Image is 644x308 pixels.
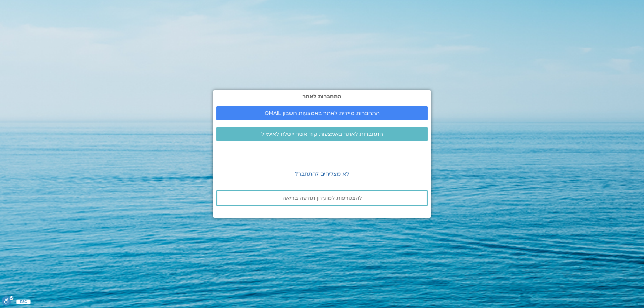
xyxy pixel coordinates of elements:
span: להצטרפות למועדון תודעה בריאה [282,195,362,201]
a: התחברות לאתר באמצעות קוד אשר יישלח לאימייל [216,127,428,141]
h2: התחברות לאתר [216,94,428,100]
a: להצטרפות למועדון תודעה בריאה [216,190,428,206]
a: התחברות מיידית לאתר באמצעות חשבון GMAIL [216,106,428,120]
a: לא מצליחים להתחבר? [295,170,349,178]
span: התחברות לאתר באמצעות קוד אשר יישלח לאימייל [261,131,383,137]
span: התחברות מיידית לאתר באמצעות חשבון GMAIL [265,110,380,116]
